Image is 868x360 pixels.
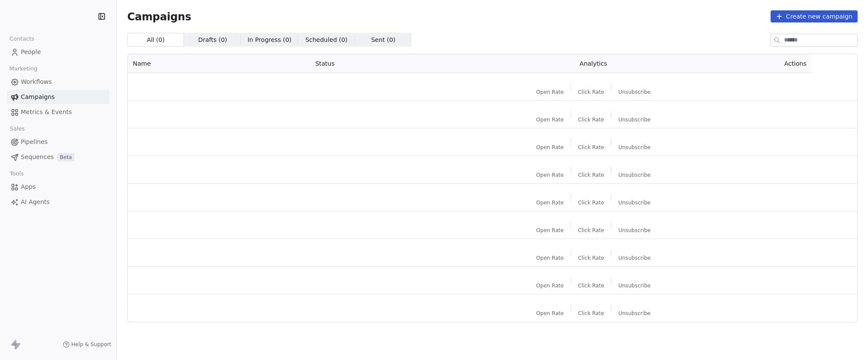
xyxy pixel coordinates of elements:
[7,90,110,104] a: Campaigns
[536,172,564,178] span: Open Rate
[21,137,48,147] span: Pipelines
[578,172,604,178] span: Click Rate
[7,135,110,149] a: Pipelines
[578,255,604,261] span: Click Rate
[578,310,604,317] span: Click Rate
[21,108,72,117] span: Metrics & Events
[578,199,604,206] span: Click Rate
[578,89,604,96] span: Click Rate
[6,167,27,180] span: Tools
[21,153,54,162] span: Sequences
[536,199,564,206] span: Open Rate
[6,62,41,75] span: Marketing
[618,227,650,234] span: Unsubscribe
[536,116,564,123] span: Open Rate
[618,199,650,206] span: Unsubscribe
[711,54,812,73] th: Actions
[476,54,711,73] th: Analytics
[578,227,604,234] span: Click Rate
[21,198,50,207] span: AI Agents
[618,255,650,261] span: Unsubscribe
[7,150,110,164] a: SequencesBeta
[578,144,604,151] span: Click Rate
[6,122,29,135] span: Sales
[771,10,858,22] button: Create new campaign
[536,255,564,261] span: Open Rate
[63,341,111,348] a: Help & Support
[305,35,348,45] span: Scheduled ( 0 )
[21,182,36,191] span: Apps
[21,77,52,86] span: Workflows
[536,89,564,96] span: Open Rate
[21,48,41,57] span: People
[536,144,564,151] span: Open Rate
[371,35,395,45] span: Sent ( 0 )
[618,89,650,96] span: Unsubscribe
[618,144,650,151] span: Unsubscribe
[618,282,650,289] span: Unsubscribe
[71,341,111,348] span: Help & Support
[618,310,650,317] span: Unsubscribe
[618,116,650,123] span: Unsubscribe
[128,54,310,73] th: Name
[248,35,292,45] span: In Progress ( 0 )
[536,310,564,317] span: Open Rate
[7,195,110,209] a: AI Agents
[618,172,650,178] span: Unsubscribe
[6,32,38,45] span: Contacts
[536,227,564,234] span: Open Rate
[127,10,191,22] span: Campaigns
[536,282,564,289] span: Open Rate
[578,116,604,123] span: Click Rate
[21,92,55,102] span: Campaigns
[7,45,110,59] a: People
[578,282,604,289] span: Click Rate
[57,153,74,162] span: Beta
[198,35,227,45] span: Drafts ( 0 )
[7,105,110,119] a: Metrics & Events
[7,180,110,194] a: Apps
[310,54,476,73] th: Status
[7,75,110,89] a: Workflows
